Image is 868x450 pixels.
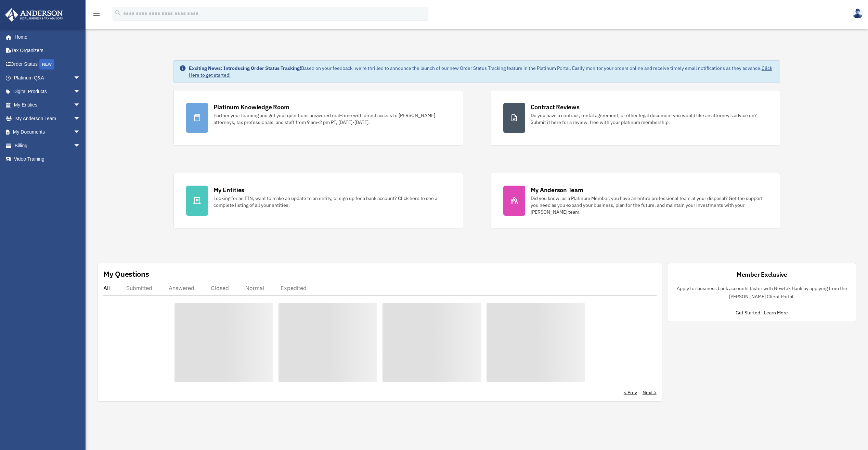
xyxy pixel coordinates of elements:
a: Platinum Q&Aarrow_drop_down [5,71,91,85]
span: arrow_drop_down [74,71,87,85]
a: Click Here to get started! [189,65,772,78]
a: My Entities Looking for an EIN, want to make an update to an entity, or sign up for a bank accoun... [173,173,463,228]
div: NEW [39,59,54,70]
a: My Anderson Team Did you know, as a Platinum Member, you have an entire professional team at your... [491,173,780,228]
a: Order StatusNEW [5,57,91,71]
div: Closed [211,285,229,291]
span: arrow_drop_down [74,125,87,139]
a: Digital Productsarrow_drop_down [5,85,91,98]
div: Platinum Knowledge Room [213,103,289,111]
span: arrow_drop_down [74,85,87,99]
a: Platinum Knowledge Room Further your learning and get your questions answered real-time with dire... [173,90,463,146]
div: My Anderson Team [531,186,583,194]
span: arrow_drop_down [74,112,87,126]
div: All [103,285,110,291]
a: My Entitiesarrow_drop_down [5,98,91,112]
img: Anderson Advisors Platinum Portal [3,8,65,22]
i: search [114,9,122,17]
div: Based on your feedback, we're thrilled to announce the launch of our new Order Status Tracking fe... [189,65,775,78]
a: Video Training [5,152,91,166]
img: User Pic [853,9,863,18]
a: Learn More [764,310,788,316]
div: My Entities [213,186,244,194]
a: My Documentsarrow_drop_down [5,125,91,139]
a: menu [92,12,101,18]
a: Home [5,30,87,44]
a: Contract Reviews Do you have a contract, rental agreement, or other legal document you would like... [491,90,780,146]
span: arrow_drop_down [74,139,87,153]
a: Get Started [736,310,763,316]
a: Next > [643,389,657,396]
div: Looking for an EIN, want to make an update to an entity, or sign up for a bank account? Click her... [213,195,451,209]
div: Do you have a contract, rental agreement, or other legal document you would like an attorney's ad... [531,112,768,126]
div: Further your learning and get your questions answered real-time with direct access to [PERSON_NAM... [213,112,451,126]
i: menu [92,10,101,18]
a: < Prev [624,389,637,396]
div: Submitted [126,285,152,291]
div: Answered [169,285,194,291]
div: Normal [245,285,264,291]
div: Did you know, as a Platinum Member, you have an entire professional team at your disposal? Get th... [531,195,768,215]
p: Apply for business bank accounts faster with Newtek Bank by applying from the [PERSON_NAME] Clien... [674,284,850,301]
strong: Exciting News: Introducing Order Status Tracking! [189,65,301,71]
a: Tax Organizers [5,44,91,58]
a: Billingarrow_drop_down [5,139,91,152]
div: My Questions [103,269,149,279]
div: Contract Reviews [531,103,580,111]
span: arrow_drop_down [74,98,87,112]
div: Member Exclusive [737,270,787,279]
div: Expedited [281,285,307,291]
a: My Anderson Teamarrow_drop_down [5,112,91,125]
